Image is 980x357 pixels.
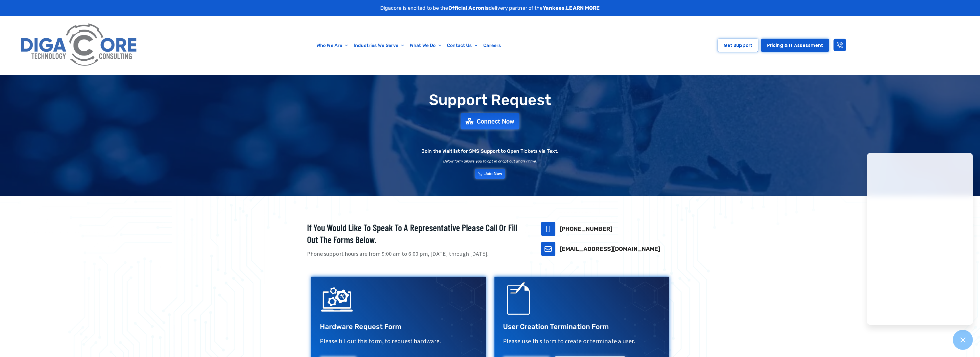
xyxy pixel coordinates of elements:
a: [PHONE_NUMBER] [560,225,612,232]
iframe: Chatgenie Messenger [867,153,973,325]
a: support@digacore.com [541,242,555,256]
h1: Support Request [293,92,688,108]
a: Get Support [718,39,758,52]
a: Industries We Serve [351,39,407,52]
img: Digacore logo 1 [17,19,141,72]
p: Phone support hours are from 9:00 am to 6:00 pm, [DATE] through [DATE]. [307,250,527,258]
a: Careers [480,39,504,52]
h3: User Creation Termination Form [503,322,660,331]
a: LEARN MORE [566,5,600,11]
h2: Below form allows you to opt in or opt out at any time. [443,159,537,163]
a: Pricing & IT Assessment [761,39,829,52]
span: Pricing & IT Assessment [767,43,823,47]
strong: Official Acronis [448,5,489,11]
h2: Join the Waitlist for SMS Support to Open Tickets via Text. [421,149,559,154]
span: Get Support [724,43,752,47]
a: 732-646-5725 [541,222,555,236]
h3: Hardware Request Form [320,322,477,331]
p: Digacore is excited to be the delivery partner of the . [380,4,600,12]
p: Please use this form to create or terminate a user. [503,337,660,345]
span: Connect Now [477,118,514,124]
a: Who We Are [314,39,351,52]
a: Connect Now [461,113,520,130]
p: Please fill out this form, to request hardware. [320,337,477,345]
a: Join Now [475,169,505,179]
a: [EMAIL_ADDRESS][DOMAIN_NAME] [560,245,660,252]
img: Support Request Icon [503,282,537,317]
a: What We Do [407,39,444,52]
nav: Menu [186,39,632,52]
span: Join Now [484,172,502,176]
img: IT Support Icon [320,282,354,317]
a: Contact Us [444,39,480,52]
strong: Yankees [543,5,565,11]
h2: If you would like to speak to a representative please call or fill out the forms below. [307,222,527,245]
